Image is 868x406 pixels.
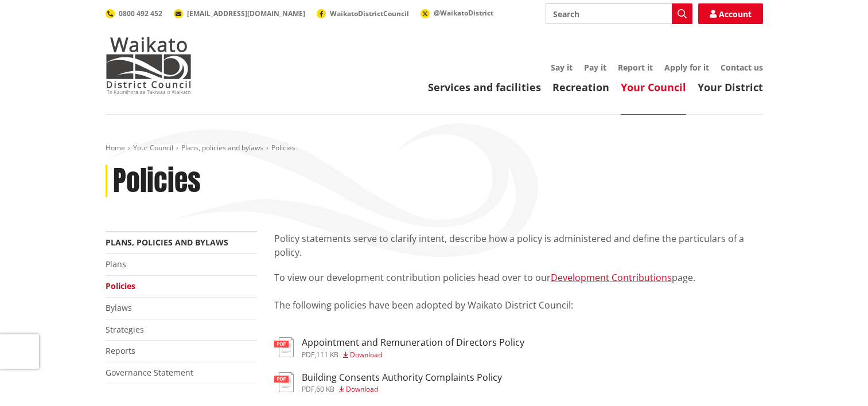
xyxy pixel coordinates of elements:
a: Plans, policies and bylaws [181,143,263,153]
a: WaikatoDistrictCouncil [317,9,409,18]
h3: Building Consents Authority Complaints Policy [302,372,502,383]
a: Contact us [721,62,763,73]
span: Download [350,350,382,360]
a: Plans [106,259,126,270]
span: @WaikatoDistrict [434,8,493,18]
a: Policies [106,280,135,291]
h3: Appointment and Remuneration of Directors Policy [302,337,524,348]
a: 0800 492 452 [106,9,162,18]
a: Pay it [584,62,606,73]
span: 111 KB [316,350,338,360]
a: Bylaws [106,302,132,313]
img: document-pdf.svg [274,372,294,392]
input: Search input [546,3,692,24]
h1: Policies [113,165,201,198]
img: document-pdf.svg [274,337,294,357]
a: Account [698,3,763,24]
a: Building Consents Authority Complaints Policy pdf,60 KB Download [274,372,502,393]
a: Reports [106,345,135,356]
a: Appointment and Remuneration of Directors Policy pdf,111 KB Download [274,337,524,358]
p: Policy statements serve to clarify intent, describe how a policy is administered and define the p... [274,232,763,259]
a: @WaikatoDistrict [421,8,493,18]
a: Home [106,143,125,153]
a: Your District [698,80,763,94]
span: Download [346,384,378,394]
span: [EMAIL_ADDRESS][DOMAIN_NAME] [187,9,305,18]
a: Your Council [133,143,173,153]
span: 0800 492 452 [119,9,162,18]
div: , [302,352,524,358]
a: Recreation [552,80,609,94]
nav: breadcrumb [106,143,763,153]
a: Development Contributions [551,271,672,284]
a: Strategies [106,324,144,335]
p: To view our development contribution policies head over to our page. The following policies have ... [274,271,763,326]
span: pdf [302,384,314,394]
a: Report it [618,62,653,73]
span: Policies [271,143,295,153]
a: Governance Statement [106,367,193,378]
a: Your Council [621,80,686,94]
a: Plans, policies and bylaws [106,237,228,248]
span: WaikatoDistrictCouncil [330,9,409,18]
a: Services and facilities [428,80,541,94]
a: [EMAIL_ADDRESS][DOMAIN_NAME] [174,9,305,18]
span: 60 KB [316,384,334,394]
img: Waikato District Council - Te Kaunihera aa Takiwaa o Waikato [106,37,192,94]
a: Say it [551,62,573,73]
a: Apply for it [664,62,709,73]
span: pdf [302,350,314,360]
div: , [302,386,502,393]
